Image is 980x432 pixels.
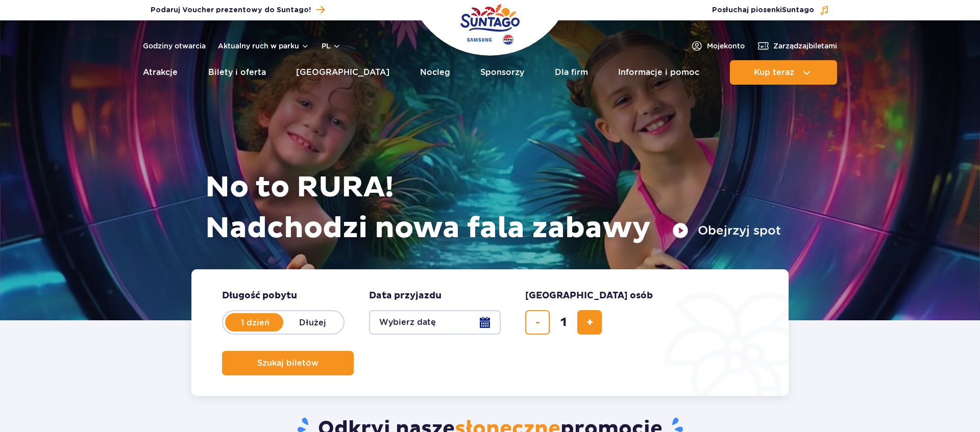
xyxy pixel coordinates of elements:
[712,5,814,15] span: Posłuchaj piosenki
[555,60,588,85] a: Dla firm
[618,60,699,85] a: Informacje i pomoc
[205,167,781,249] h1: No to RURA! Nadchodzi nowa fala zabawy
[480,60,524,85] a: Sponsorzy
[369,290,442,302] span: Data przyjazdu
[754,68,794,77] span: Kup teraz
[191,269,789,396] form: Planowanie wizyty w Park of Poland
[222,290,297,302] span: Długość pobytu
[712,5,829,15] button: Posłuchaj piosenkiSuntago
[208,60,266,85] a: Bilety i oferta
[525,310,550,335] button: usuń bilet
[707,41,745,51] span: Moje konto
[283,312,341,333] label: Dłużej
[551,310,576,335] input: liczba biletów
[151,5,311,15] span: Podaruj Voucher prezentowy do Suntago!
[420,60,450,85] a: Nocleg
[222,351,354,375] button: Szukaj biletów
[577,310,602,335] button: dodaj bilet
[525,290,653,302] span: [GEOGRAPHIC_DATA] osób
[691,40,745,52] a: Mojekonto
[143,41,206,51] a: Godziny otwarcia
[218,42,309,50] button: Aktualny ruch w parku
[143,60,178,85] a: Atrakcje
[672,222,781,239] button: Obejrzyj spot
[296,60,389,85] a: [GEOGRAPHIC_DATA]
[257,359,318,368] span: Szukaj biletów
[322,41,341,51] button: pl
[773,41,837,51] span: Zarządzaj biletami
[757,40,837,52] a: Zarządzajbiletami
[730,60,837,85] button: Kup teraz
[369,310,501,335] button: Wybierz datę
[151,3,325,17] a: Podaruj Voucher prezentowy do Suntago!
[226,312,284,333] label: 1 dzień
[782,7,814,14] span: Suntago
